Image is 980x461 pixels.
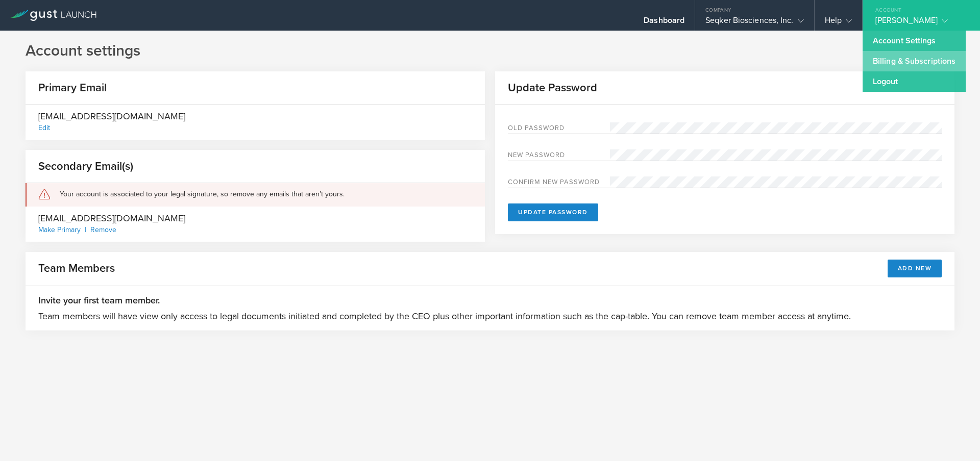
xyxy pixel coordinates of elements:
div: Remove [90,225,116,234]
div: [EMAIL_ADDRESS][DOMAIN_NAME] [38,212,185,237]
div: Dashboard [644,15,684,31]
h2: Primary Email [26,81,107,95]
div: Seqker Biosciences, Inc. [705,15,803,31]
div: [EMAIL_ADDRESS][DOMAIN_NAME] [38,110,185,135]
div: Make Primary [38,225,90,234]
label: Old Password [508,125,610,134]
div: Help [825,15,852,31]
button: Add New [888,260,942,277]
label: Confirm new password [508,179,610,188]
p: Team members will have view only access to legal documents initiated and completed by the CEO plu... [38,310,942,323]
h2: Update Password [495,81,597,95]
div: [PERSON_NAME] [875,15,962,31]
h2: Team Members [38,261,115,276]
h1: Account settings [26,41,954,61]
label: New password [508,152,610,161]
div: Your account is associated to your legal signature, so remove any emails that aren’t yours. [60,189,472,199]
h3: Invite your first team member. [38,294,942,307]
div: Edit [38,123,50,132]
button: Update Password [508,203,598,221]
h2: Secondary Email(s) [26,159,133,174]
